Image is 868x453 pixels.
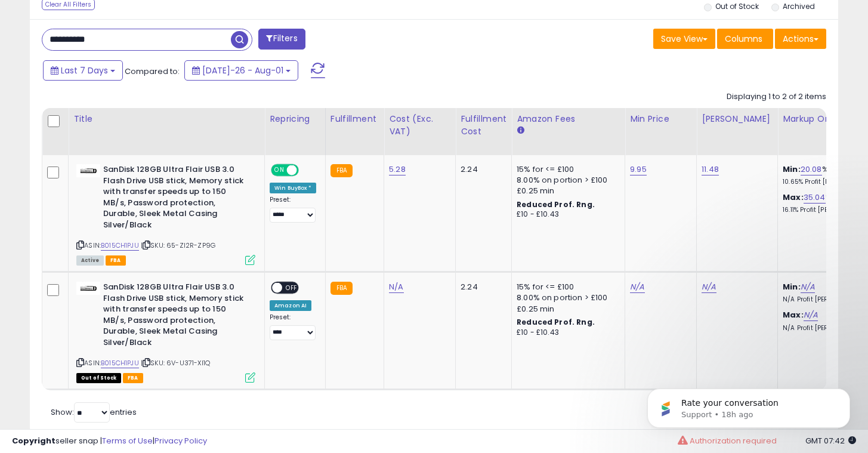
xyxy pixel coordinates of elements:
small: FBA [330,164,353,177]
div: [PERSON_NAME] [702,113,773,125]
div: ASIN: [76,164,255,264]
b: SanDisk 128GB Ultra Flair USB 3.0 Flash Drive USB stick, Memory stick with transfer speeds up to ... [103,164,248,233]
a: B015CH1PJU [101,241,139,251]
b: SanDisk 128GB Ultra Flair USB 3.0 Flash Drive USB stick, Memory stick with transfer speeds up to ... [103,282,248,351]
div: Repricing [270,113,320,125]
div: £0.25 min [517,186,616,196]
button: Columns [717,29,773,49]
button: Filters [258,29,305,50]
div: Min Price [630,113,691,125]
span: OFF [297,165,316,175]
span: Last 7 Days [61,64,108,76]
div: Amazon Fees [517,113,620,125]
a: 9.95 [630,164,647,175]
div: seller snap | | [12,436,207,447]
strong: Copyright [12,435,55,446]
a: Terms of Use [102,435,153,446]
div: 2.24 [461,282,502,292]
small: FBA [330,282,353,295]
button: Save View [653,29,715,49]
div: 2.24 [461,164,502,175]
span: All listings currently available for purchase on Amazon [76,255,104,266]
button: [DATE]-26 - Aug-01 [184,60,298,81]
span: All listings that are currently out of stock and unavailable for purchase on Amazon [76,373,121,383]
span: [DATE]-26 - Aug-01 [202,64,283,76]
div: Displaying 1 to 2 of 2 items [727,91,826,103]
div: £0.25 min [517,304,616,315]
div: Preset: [270,313,316,340]
div: Win BuyBox * [270,183,316,193]
span: | SKU: 65-ZI2R-ZP9G [141,241,215,250]
a: Privacy Policy [155,435,207,446]
b: Reduced Prof. Rng. [517,199,595,209]
button: Actions [775,29,826,49]
a: 20.08 [801,164,822,175]
a: N/A [801,281,815,293]
div: Title [73,113,260,125]
label: Out of Stock [715,1,759,11]
b: Max: [783,309,804,321]
span: OFF [282,283,301,293]
span: FBA [123,373,143,383]
div: £10 - £10.43 [517,328,616,338]
a: 11.48 [702,164,719,175]
div: ASIN: [76,282,255,381]
div: £10 - £10.43 [517,209,616,220]
span: FBA [106,255,126,266]
a: N/A [804,309,818,321]
iframe: Intercom notifications message [629,363,868,447]
a: N/A [630,281,644,293]
div: 15% for <= £100 [517,164,616,175]
a: N/A [389,281,403,293]
b: Min: [783,281,801,292]
div: 8.00% on portion > £100 [517,292,616,303]
b: Min: [783,164,801,175]
img: 21khQP0oo6L._SL40_.jpg [76,164,100,177]
b: Max: [783,192,804,203]
span: | SKU: 6V-U371-XI1Q [141,358,210,368]
div: 15% for <= £100 [517,282,616,292]
span: Show: entries [51,406,137,418]
b: Reduced Prof. Rng. [517,317,595,327]
span: Columns [725,33,762,45]
small: Amazon Fees. [517,125,524,136]
a: 35.04 [804,192,826,204]
label: Archived [783,1,815,11]
span: ON [272,165,287,175]
div: Fulfillment Cost [461,113,506,138]
a: 5.28 [389,164,406,175]
div: Amazon AI [270,300,311,311]
div: Fulfillment [330,113,379,125]
a: B015CH1PJU [101,358,139,368]
a: N/A [702,281,716,293]
div: Preset: [270,196,316,223]
span: Compared to: [125,66,180,77]
button: Last 7 Days [43,60,123,81]
div: 8.00% on portion > £100 [517,175,616,186]
img: 21khQP0oo6L._SL40_.jpg [76,282,100,295]
div: Cost (Exc. VAT) [389,113,450,138]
